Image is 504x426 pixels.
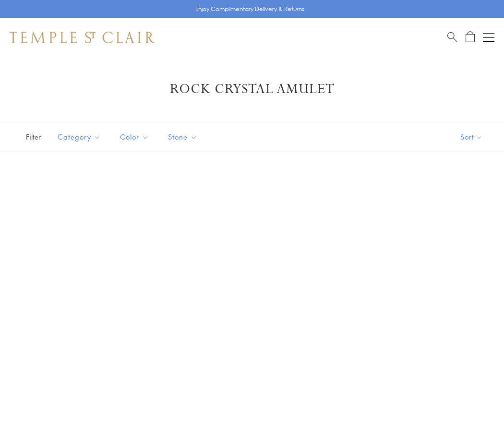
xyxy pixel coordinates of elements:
[447,31,457,43] a: Search
[115,131,156,143] span: Color
[24,81,480,98] h1: Rock Crystal Amulet
[113,126,156,148] button: Color
[195,4,304,14] p: Enjoy Complimentary Delivery & Returns
[161,126,204,148] button: Stone
[50,126,108,148] button: Category
[439,122,504,152] button: Show sort by
[163,131,204,143] span: Stone
[53,131,108,143] span: Category
[466,31,475,43] a: Open Shopping Bag
[483,32,494,43] button: Open navigation
[10,32,155,43] img: Temple St. Clair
